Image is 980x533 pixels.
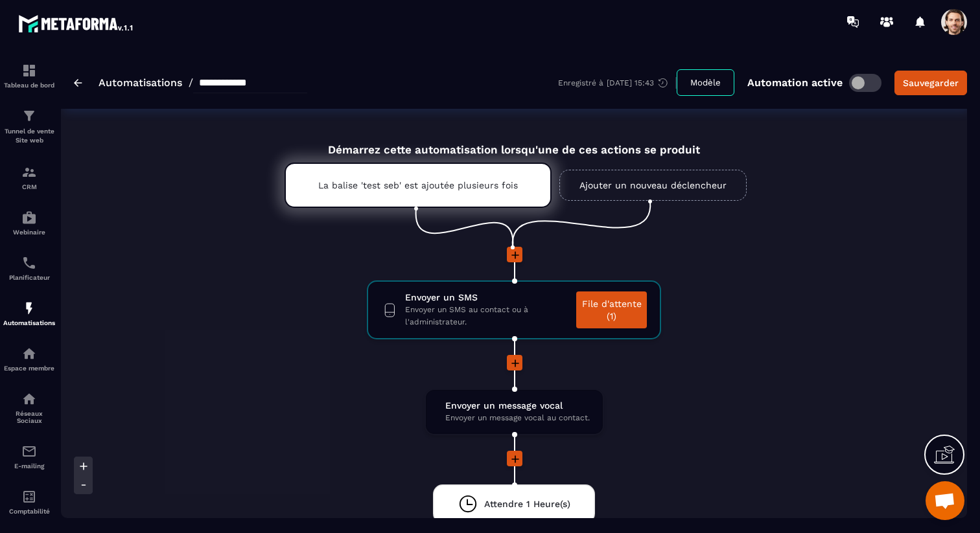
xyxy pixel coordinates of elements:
span: Attendre 1 Heure(s) [484,498,570,510]
img: automations [21,301,37,316]
a: automationsautomationsAutomatisations [3,291,55,336]
span: Envoyer un message vocal [445,400,590,412]
img: accountant [21,489,37,505]
p: Automatisations [3,319,55,326]
img: arrow [74,79,82,87]
a: Ajouter un nouveau déclencheur [559,170,747,201]
img: social-network [21,391,37,407]
p: Réseaux Sociaux [3,410,55,424]
img: email [21,444,37,459]
img: formation [21,164,37,180]
p: Espace membre [3,365,55,372]
a: File d'attente (1) [576,291,647,328]
a: Automatisations [99,76,182,89]
p: Tunnel de vente Site web [3,127,55,145]
a: emailemailE-mailing [3,434,55,479]
p: Planificateur [3,274,55,281]
img: automations [21,346,37,361]
img: logo [18,12,135,35]
button: Modèle [677,69,734,96]
a: accountantaccountantComptabilité [3,479,55,525]
a: schedulerschedulerPlanificateur [3,245,55,291]
a: formationformationTableau de bord [3,53,55,98]
img: automations [21,210,37,225]
p: La balise 'test seb' est ajoutée plusieurs fois [318,180,518,190]
a: automationsautomationsEspace membre [3,336,55,381]
p: CRM [3,183,55,190]
img: formation [21,108,37,124]
span: / [189,76,193,89]
span: Envoyer un message vocal au contact. [445,412,590,424]
button: Sauvegarder [894,71,967,95]
p: Automation active [747,76,843,89]
p: Comptabilité [3,508,55,515]
div: Ouvrir le chat [926,481,964,520]
img: scheduler [21,255,37,271]
a: formationformationTunnel de vente Site web [3,98,55,155]
img: formation [21,63,37,78]
a: social-networksocial-networkRéseaux Sociaux [3,381,55,434]
a: formationformationCRM [3,155,55,200]
p: [DATE] 15:43 [607,78,654,87]
p: Tableau de bord [3,82,55,89]
a: automationsautomationsWebinaire [3,200,55,245]
div: Enregistré à [558,77,677,89]
p: E-mailing [3,462,55,470]
div: Sauvegarder [903,76,959,89]
span: Envoyer un SMS au contact ou à l'administrateur. [405,304,570,328]
p: Webinaire [3,229,55,236]
div: Démarrez cette automatisation lorsqu'une de ces actions se produit [252,128,776,156]
span: Envoyer un SMS [405,291,570,304]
